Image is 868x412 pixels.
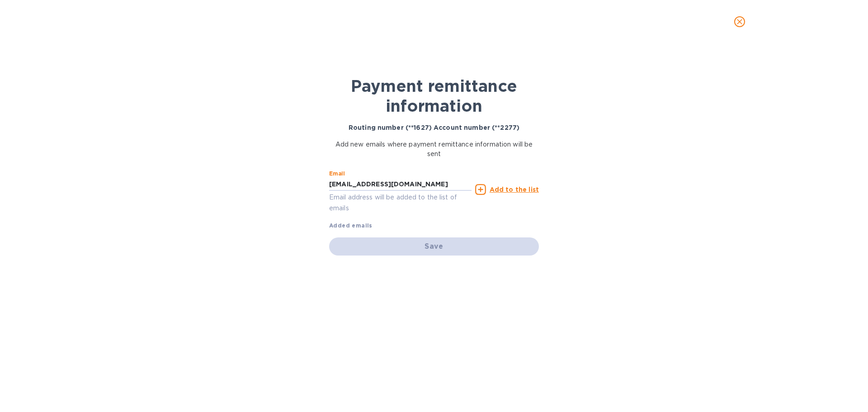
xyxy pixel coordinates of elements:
[329,222,373,229] b: Added emails
[329,171,345,176] label: Email
[351,76,517,116] b: Payment remittance information
[490,186,539,193] u: Add to the list
[462,179,472,190] keeper-lock: Open Keeper Popup
[329,192,472,213] p: Email address will be added to the list of emails
[329,178,472,191] input: Enter email
[349,124,519,131] b: Routing number (**1627) Account number (**2277)
[329,140,539,159] p: Add new emails where payment remittance information will be sent
[729,11,750,33] button: close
